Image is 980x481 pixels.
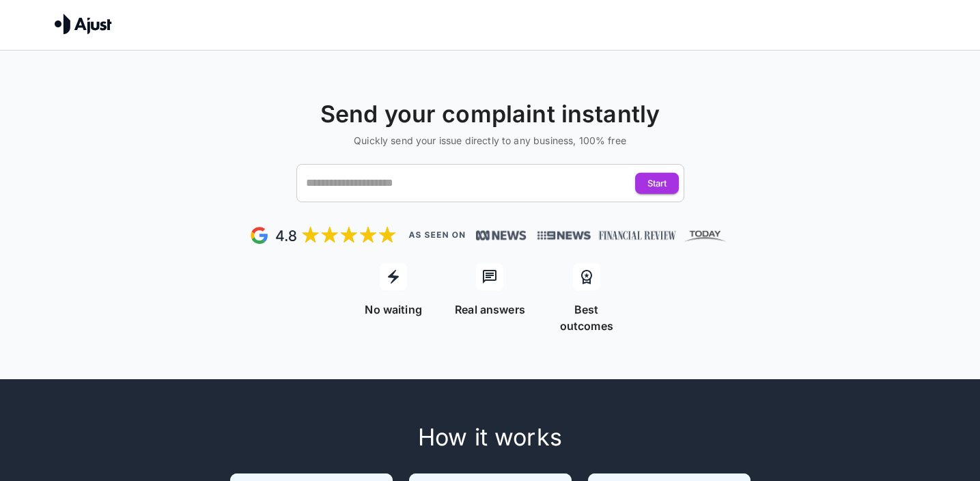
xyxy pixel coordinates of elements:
img: News, Financial Review, Today [476,229,527,243]
h4: Send your complaint instantly [5,100,975,128]
img: As seen on [408,232,465,238]
img: Ajust [55,14,112,34]
h6: Quickly send your issue directly to any business, 100% free [5,134,975,148]
p: No waiting [365,301,422,318]
p: Real answers [455,301,525,318]
img: Google Review - 5 stars [249,224,397,247]
h4: How it works [141,423,840,452]
img: News, Financial Review, Today [532,226,731,245]
button: Start [635,173,679,194]
p: Best outcomes [546,301,626,334]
